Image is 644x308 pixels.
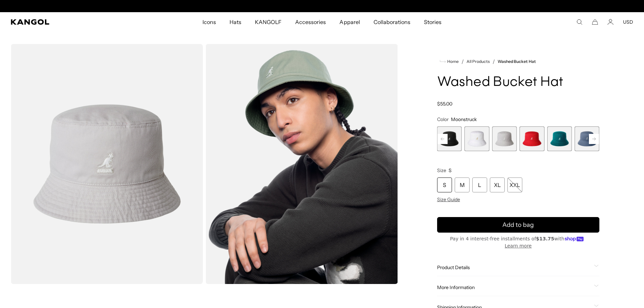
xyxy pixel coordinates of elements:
[520,126,544,151] label: Cherry Glow
[206,44,398,284] img: sage-green
[417,12,448,32] a: Stories
[253,3,392,9] div: Announcement
[437,264,591,270] span: Product Details
[446,59,459,64] span: Home
[437,126,462,151] label: Black
[333,12,366,32] a: Apparel
[253,3,392,9] div: 2 of 2
[492,126,517,151] label: Moonstruck
[472,177,487,192] div: L
[440,58,459,65] a: Home
[490,57,495,66] li: /
[437,196,460,203] span: Size Guide
[437,284,591,290] span: More Information
[11,44,398,284] product-gallery: Gallery Viewer
[520,126,544,151] div: 10 of 13
[498,59,535,64] a: Washed Bucket Hat
[202,12,216,32] span: Icons
[367,12,417,32] a: Collaborations
[623,19,633,25] button: USD
[248,12,288,32] a: KANGOLF
[464,126,489,151] div: 8 of 13
[339,12,360,32] span: Apparel
[437,177,452,192] div: S
[459,57,464,66] li: /
[437,126,462,151] div: 7 of 13
[253,3,392,9] slideshow-component: Announcement bar
[490,177,505,192] div: XL
[575,126,599,151] div: 12 of 13
[507,177,522,192] div: XXL
[449,167,452,173] span: S
[437,116,449,122] span: Color
[437,57,599,66] nav: breadcrumbs
[11,44,203,284] img: color-moonstruck
[502,220,534,230] span: Add to bag
[492,126,517,151] div: 9 of 13
[437,217,599,233] button: Add to bag
[11,19,134,25] a: Kangol
[547,126,572,151] label: Marine Teal
[451,116,477,122] span: Moonstruck
[576,19,582,25] summary: Search here
[230,12,241,32] span: Hats
[437,167,446,173] span: Size
[295,12,326,32] span: Accessories
[592,19,598,25] button: Cart
[374,12,410,32] span: Collaborations
[437,75,599,90] h1: Washed Bucket Hat
[437,101,452,107] span: $55.00
[288,12,333,32] a: Accessories
[255,12,282,32] span: KANGOLF
[424,12,442,32] span: Stories
[467,59,490,64] a: All Products
[607,19,614,25] a: Account
[464,126,489,151] label: White
[196,12,223,32] a: Icons
[547,126,572,151] div: 11 of 13
[575,126,599,151] label: DENIM BLUE
[223,12,248,32] a: Hats
[455,177,470,192] div: M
